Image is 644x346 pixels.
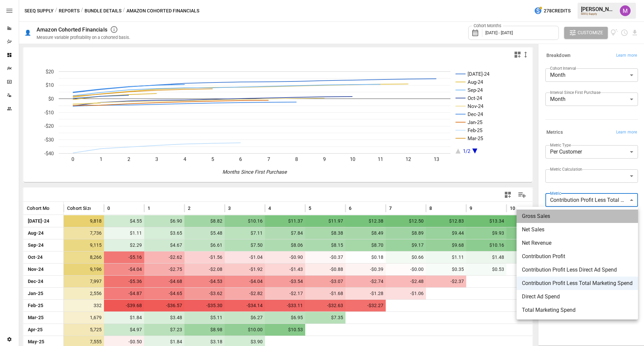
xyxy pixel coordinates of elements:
[522,212,633,220] span: Gross Sales
[522,279,633,287] span: Contribution Profit Less Total Marketing Spend
[522,266,633,274] span: Contribution Profit Less Direct Ad Spend
[522,293,633,301] span: Direct Ad Spend
[522,239,633,247] span: Net Revenue
[522,306,633,314] span: Total Marketing Spend
[522,252,633,261] span: Contribution Profit
[522,226,633,234] span: Net Sales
